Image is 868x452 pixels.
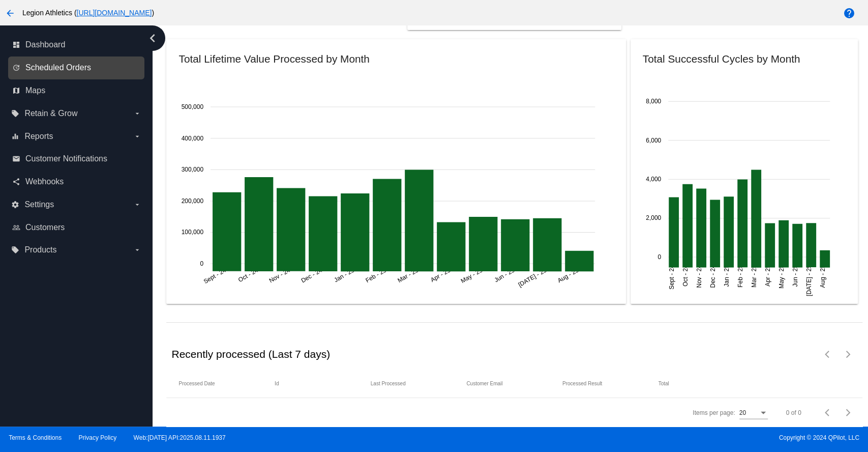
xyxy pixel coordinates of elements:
[791,265,798,287] text: Jun - 25
[466,381,562,386] mat-header-cell: Customer Email
[237,267,259,284] text: Oct - 24
[79,434,117,441] a: Privacy Policy
[12,41,20,49] i: dashboard
[805,265,812,296] text: [DATE] - 25
[645,137,661,144] text: 6,000
[365,267,388,285] text: Feb - 25
[429,267,452,284] text: Apr - 25
[657,253,661,261] text: 0
[200,260,204,267] text: 0
[178,381,275,386] mat-header-cell: Processed Date
[645,215,661,222] text: 2,000
[819,265,826,288] text: Aug - 25
[24,109,77,118] span: Retain & Grow
[24,245,56,255] span: Products
[24,132,53,141] span: Reports
[643,53,800,65] h2: Total Successful Cycles by Month
[333,267,356,284] text: Jan - 25
[12,60,141,76] a: update Scheduled Orders
[12,223,20,232] i: people_outline
[645,176,661,183] text: 4,000
[24,200,54,209] span: Settings
[300,267,324,285] text: Dec - 24
[133,109,141,118] i: arrow_drop_down
[25,63,91,72] span: Scheduled Orders
[818,344,838,364] button: Previous page
[25,223,65,232] span: Customers
[723,265,730,287] text: Jan - 25
[517,267,548,289] text: [DATE] - 25
[133,246,141,254] i: arrow_drop_down
[9,434,62,441] a: Terms & Conditions
[443,434,859,441] span: Copyright © 2024 QPilot, LLC
[786,409,801,416] div: 0 of 0
[25,86,45,95] span: Maps
[182,229,204,236] text: 100,000
[777,265,785,289] text: May - 25
[182,135,204,142] text: 400,000
[12,82,141,99] a: map Maps
[12,155,20,163] i: email
[25,177,64,186] span: Webhooks
[818,402,838,422] button: Previous page
[493,267,516,284] text: Jun - 25
[11,132,19,140] i: equalizer
[12,37,141,53] a: dashboard Dashboard
[11,201,19,209] i: settings
[134,434,226,441] a: Web:[DATE] API:2025.08.11.1937
[182,103,204,110] text: 500,000
[838,344,858,364] button: Next page
[77,9,152,17] a: [URL][DOMAIN_NAME]
[133,201,141,209] i: arrow_drop_down
[739,409,768,416] mat-select: Items per page:
[133,132,141,140] i: arrow_drop_down
[764,265,771,287] text: Apr - 25
[178,53,369,65] h2: Total Lifetime Value Processed by Month
[681,265,689,287] text: Oct - 24
[11,246,19,254] i: local_offer
[709,265,716,288] text: Dec - 24
[25,40,65,49] span: Dashboard
[838,402,858,422] button: Next page
[750,265,757,288] text: Mar - 25
[695,265,702,288] text: Nov - 24
[562,381,659,386] mat-header-cell: Processed Result
[556,267,580,285] text: Aug - 25
[182,166,204,173] text: 300,000
[171,348,330,360] h2: Recently processed (Last 7 days)
[12,87,20,95] i: map
[736,265,743,288] text: Feb - 25
[12,151,141,167] a: email Customer Notifications
[645,98,661,105] text: 8,000
[202,267,227,286] text: Sept - 24
[182,197,204,205] text: 200,000
[397,267,420,285] text: Mar - 25
[144,30,161,46] i: chevron_left
[12,219,141,236] a: people_outline Customers
[275,381,371,386] mat-header-cell: Id
[268,267,292,285] text: Nov - 24
[12,64,20,72] i: update
[12,178,20,186] i: share
[25,154,107,163] span: Customer Notifications
[658,381,754,386] mat-header-cell: Total
[739,409,746,416] span: 20
[693,409,735,416] div: Items per page:
[11,109,19,118] i: local_offer
[371,381,467,386] mat-header-cell: Last Processed
[12,174,141,190] a: share Webhooks
[4,7,16,19] mat-icon: arrow_back
[668,265,675,290] text: Sept - 24
[460,267,484,285] text: May - 25
[843,7,855,19] mat-icon: help
[22,9,154,17] span: Legion Athletics ( )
